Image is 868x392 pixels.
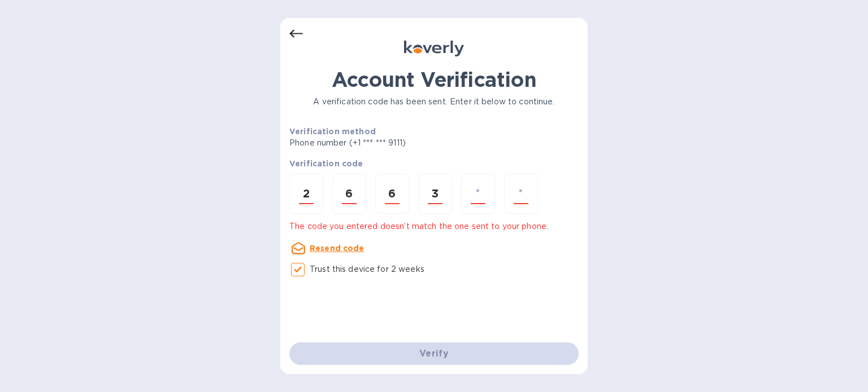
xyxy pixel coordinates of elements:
[289,127,376,136] b: Verification method
[289,96,579,108] p: A verification code has been sent. Enter it below to continue.
[289,158,579,169] p: Verification code
[289,68,579,91] h1: Account Verification
[310,263,424,275] p: Trust this device for 2 weeks
[289,137,492,149] p: Phone number (+1 *** *** 9111)
[289,221,579,232] p: The code you entered doesn’t match the one sent to your phone.
[310,244,364,253] u: Resend code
